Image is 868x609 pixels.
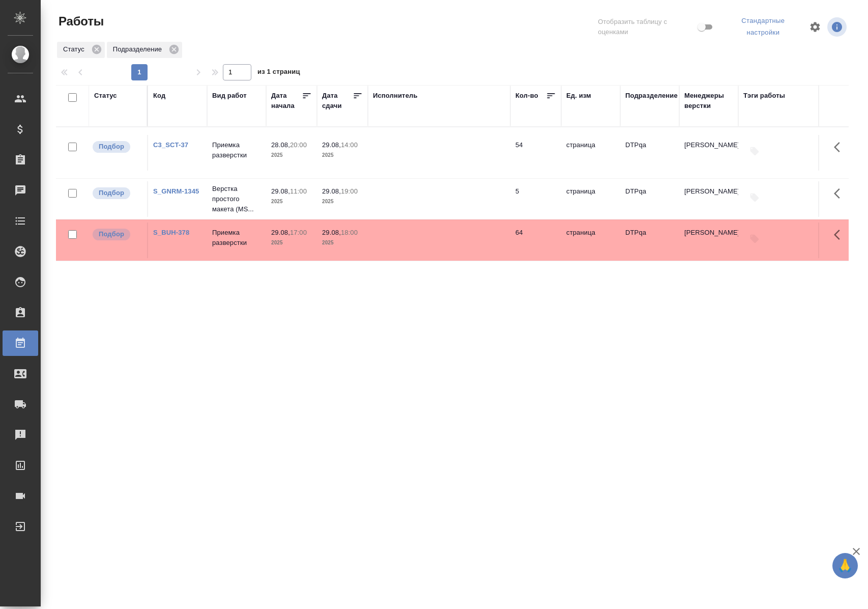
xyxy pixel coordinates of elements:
p: 2025 [271,197,312,207]
button: Добавить тэги [743,228,766,250]
div: split button [724,13,803,41]
td: 64 [510,223,561,258]
p: 14:00 [341,141,358,149]
div: Исполнитель [373,91,418,101]
p: 2025 [322,238,363,248]
button: Здесь прячутся важные кнопки [828,181,852,206]
p: Статус [63,44,88,54]
p: Подбор [99,229,124,239]
p: [PERSON_NAME] [684,140,733,150]
td: страница [561,181,620,217]
p: Верстка простого макета (MS... [212,184,261,214]
p: Подбор [99,188,124,198]
div: Можно подбирать исполнителей [92,228,142,241]
div: Дата сдачи [322,91,353,111]
p: 17:00 [290,229,307,236]
a: S_GNRM-1345 [153,187,199,195]
p: 19:00 [341,187,358,195]
p: Приемка разверстки [212,228,261,248]
p: 2025 [271,238,312,248]
div: Подразделение [625,91,678,101]
td: страница [561,223,620,258]
span: Посмотреть информацию [827,17,849,37]
div: Вид работ [212,91,247,101]
p: [PERSON_NAME] [684,186,733,197]
p: 18:00 [341,229,358,236]
p: 11:00 [290,187,307,195]
td: страница [561,135,620,171]
a: S_BUH-378 [153,229,189,236]
button: Добавить тэги [743,140,766,162]
p: Подбор [99,142,124,152]
p: 20:00 [290,141,307,149]
span: Отобразить таблицу с оценками [598,17,695,37]
div: Дата начала [271,91,302,111]
div: Можно подбирать исполнителей [92,186,142,200]
p: 2025 [322,150,363,160]
td: DTPqa [620,223,679,258]
p: 2025 [271,150,312,160]
a: C3_SCT-37 [153,141,188,149]
div: Подразделение [107,42,182,58]
div: Статус [94,91,117,101]
button: Здесь прячутся важные кнопки [828,135,852,159]
p: 29.08, [271,229,290,236]
p: 29.08, [271,187,290,195]
p: 29.08, [322,229,341,236]
button: Добавить тэги [743,186,766,209]
p: 29.08, [322,141,341,149]
span: Работы [56,13,104,30]
div: Ед. изм [566,91,591,101]
div: Тэги работы [743,91,785,101]
p: 29.08, [322,187,341,195]
div: Код [153,91,165,101]
p: Подразделение [113,44,165,54]
p: 2025 [322,197,363,207]
span: Настроить таблицу [803,15,827,39]
p: [PERSON_NAME] [684,228,733,238]
p: 28.08, [271,141,290,149]
td: DTPqa [620,135,679,171]
p: Приемка разверстки [212,140,261,160]
button: Здесь прячутся важные кнопки [828,223,852,247]
td: 54 [510,135,561,171]
span: из 1 страниц [257,66,300,80]
td: 5 [510,181,561,217]
button: 🙏 [832,553,858,578]
td: DTPqa [620,181,679,217]
div: Менеджеры верстки [684,91,733,111]
span: 🙏 [836,555,854,576]
div: Кол-во [515,91,538,101]
div: Статус [57,42,105,58]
